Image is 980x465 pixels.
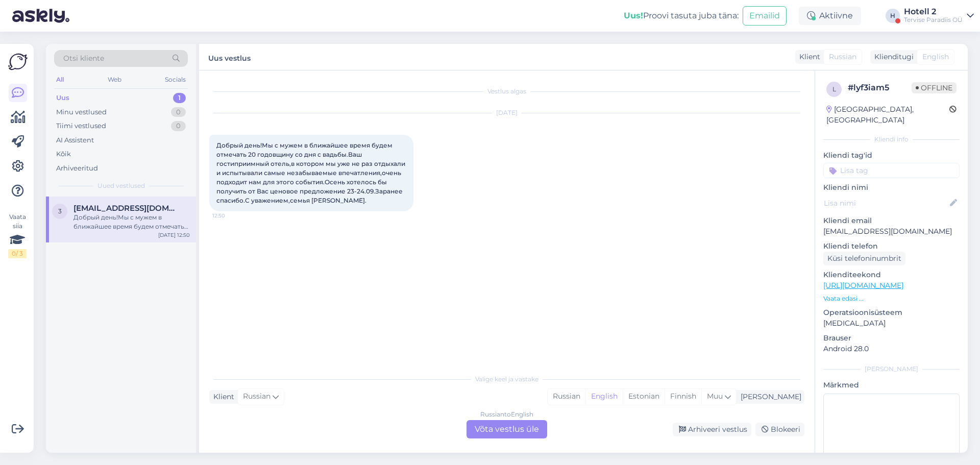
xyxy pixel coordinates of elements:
[823,333,960,344] p: Brauser
[665,389,701,404] div: Finnish
[209,108,804,117] div: [DATE]
[480,410,533,419] div: Russian to English
[467,420,547,438] div: Võta vestlus üle
[823,182,960,193] p: Kliendi nimi
[209,391,234,402] div: Klient
[823,294,960,303] p: Vaata edasi ...
[823,307,960,318] p: Operatsioonisüsteem
[73,213,190,231] div: Добрый день!Мы с мужем в ближайшее время будем отмечать 20 годовщину со дня с вадьбы.Ваш гостипри...
[212,212,251,219] span: 12:50
[823,364,960,374] div: [PERSON_NAME]
[823,226,960,237] p: [EMAIL_ADDRESS][DOMAIN_NAME]
[8,212,27,258] div: Vaata siia
[823,344,960,354] p: Android 28.0
[56,135,94,145] div: AI Assistent
[707,391,723,401] span: Muu
[209,375,804,384] div: Valige keel ja vastake
[58,207,62,215] span: 3
[904,8,974,24] a: Hotell 2Tervise Paradiis OÜ
[737,391,801,402] div: [PERSON_NAME]
[823,380,960,390] p: Märkmed
[56,93,69,103] div: Uus
[904,16,963,24] div: Tervise Paradiis OÜ
[823,252,905,265] div: Küsi telefoninumbrit
[56,121,106,131] div: Tiimi vestlused
[63,53,104,64] span: Otsi kliente
[824,198,948,209] input: Lisa nimi
[823,135,960,144] div: Kliendi info
[216,141,407,204] span: Добрый день!Мы с мужем в ближайшее время будем отмечать 20 годовщину со дня с вадьбы.Ваш гостипри...
[799,7,861,25] div: Aktiivne
[823,270,960,280] p: Klienditeekond
[171,121,186,131] div: 0
[56,149,71,159] div: Kõik
[624,11,643,20] b: Uus!
[54,73,66,86] div: All
[904,8,963,16] div: Hotell 2
[171,107,186,117] div: 0
[56,107,107,117] div: Minu vestlused
[158,231,190,239] div: [DATE] 12:50
[73,204,180,213] span: 301976kair@gmail.com
[173,93,186,103] div: 1
[795,52,820,62] div: Klient
[870,52,914,62] div: Klienditugi
[56,163,98,174] div: Arhiveeritud
[624,10,739,22] div: Proovi tasuta juba täna:
[548,389,585,404] div: Russian
[886,9,900,23] div: H
[848,82,912,94] div: # lyf3iam5
[823,281,903,290] a: [URL][DOMAIN_NAME]
[97,181,145,190] span: Uued vestlused
[832,85,836,93] span: l
[823,318,960,329] p: [MEDICAL_DATA]
[823,150,960,161] p: Kliendi tag'id
[163,73,188,86] div: Socials
[623,389,665,404] div: Estonian
[209,87,804,96] div: Vestlus algas
[829,52,856,62] span: Russian
[912,82,957,93] span: Offline
[823,241,960,252] p: Kliendi telefon
[243,391,271,402] span: Russian
[585,389,623,404] div: English
[106,73,124,86] div: Web
[208,50,251,64] label: Uus vestlus
[826,104,949,126] div: [GEOGRAPHIC_DATA], [GEOGRAPHIC_DATA]
[673,423,751,436] div: Arhiveeri vestlus
[823,163,960,178] input: Lisa tag
[922,52,949,62] span: English
[743,6,787,26] button: Emailid
[8,249,27,258] div: 0 / 3
[823,215,960,226] p: Kliendi email
[755,423,804,436] div: Blokeeri
[8,52,28,71] img: Askly Logo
